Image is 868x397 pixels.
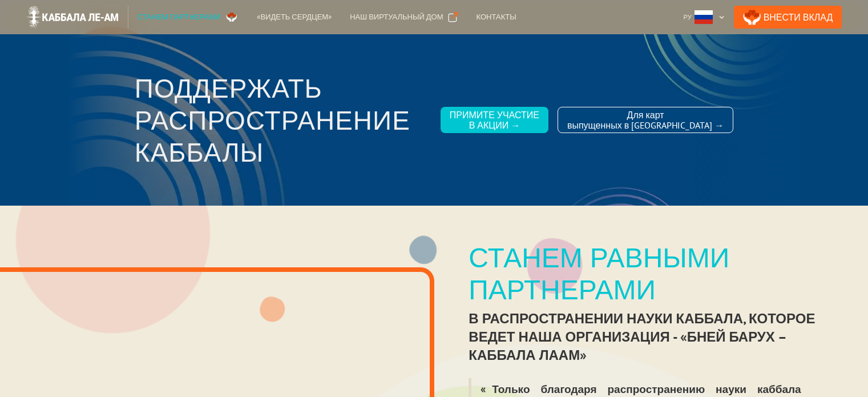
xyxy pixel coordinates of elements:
[138,11,221,23] div: Станем партнерами
[469,310,833,364] div: в распространении науки каббала, которое ведет наша организация - «Бней Барух – Каббала лаАм»
[341,6,467,29] a: Наш виртуальный дом
[558,107,733,133] a: Для картвыпущенных в [GEOGRAPHIC_DATA] →
[467,6,526,29] a: Контакты
[135,72,431,168] h3: Поддержать распространение каббалы
[350,11,443,23] div: Наш виртуальный дом
[567,110,724,130] div: Для карт выпущенных в [GEOGRAPHIC_DATA] →
[441,107,548,133] a: Примите участиев акции →
[684,11,692,23] div: Ру
[450,110,539,130] div: Примите участие в акции →
[734,6,842,29] a: Внести Вклад
[128,6,248,29] a: Станем партнерами
[257,11,332,23] div: «Видеть сердцем»
[477,11,516,23] div: Контакты
[248,6,341,29] a: «Видеть сердцем»
[679,6,729,29] div: Ру
[469,241,833,305] div: Станем равными партнерами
